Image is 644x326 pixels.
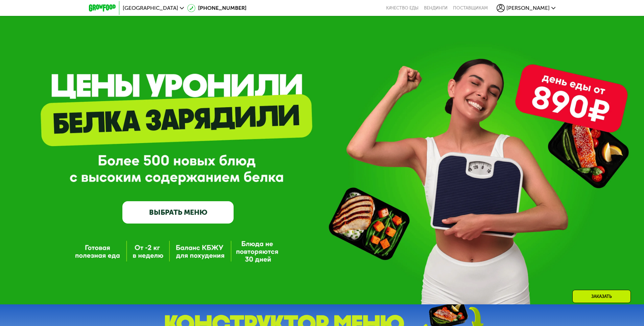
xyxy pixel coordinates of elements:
[572,290,631,303] div: Заказать
[424,5,448,11] a: Вендинги
[187,4,246,12] a: [PHONE_NUMBER]
[506,5,550,11] span: [PERSON_NAME]
[123,5,178,11] span: [GEOGRAPHIC_DATA]
[453,5,488,11] div: поставщикам
[386,5,419,11] a: Качество еды
[122,201,234,224] a: ВЫБРАТЬ МЕНЮ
